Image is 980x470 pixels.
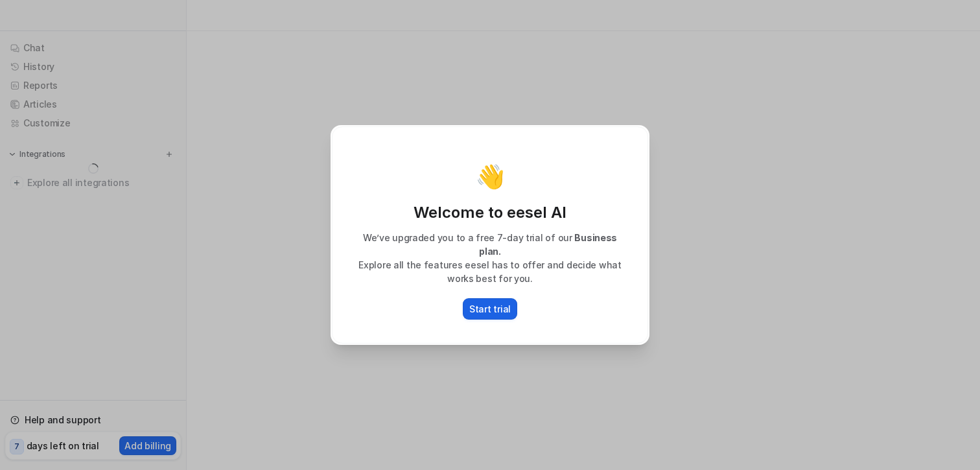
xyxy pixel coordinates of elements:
p: Start trial [469,302,511,316]
p: Explore all the features eesel has to offer and decide what works best for you. [345,258,635,285]
button: Start trial [463,298,517,320]
p: 👋 [476,163,505,189]
p: We’ve upgraded you to a free 7-day trial of our [345,231,635,258]
p: Welcome to eesel AI [345,202,635,223]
